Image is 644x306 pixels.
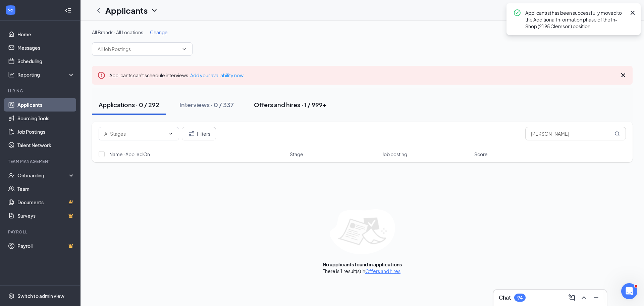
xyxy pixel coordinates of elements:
[8,229,73,235] div: Payroll
[382,151,407,158] span: Job posting
[97,71,105,79] svg: Error
[517,295,523,301] div: 94
[17,239,75,253] a: PayrollCrown
[474,151,488,158] span: Score
[525,127,626,140] input: Search in applications
[499,294,511,301] h3: Chat
[105,5,148,16] h1: Applicants
[92,29,143,35] span: All Brands · All Locations
[8,172,15,179] svg: UserCheck
[109,151,150,158] span: Name · Applied On
[580,294,588,302] svg: ChevronUp
[95,6,103,14] svg: ChevronLeft
[619,71,627,79] svg: Cross
[254,100,327,109] div: Offers and hires · 1 / 999+
[182,127,216,140] button: Filter Filters
[150,6,158,14] svg: ChevronDown
[187,130,196,138] svg: Filter
[323,261,402,268] div: No applicants found in applications
[17,112,75,125] a: Sourcing Tools
[17,182,75,195] a: Team
[290,151,303,158] span: Stage
[8,71,15,78] svg: Analysis
[17,125,75,138] a: Job Postings
[323,268,402,274] div: There is 1 result(s) in .
[17,293,64,299] div: Switch to admin view
[7,7,14,13] svg: WorkstreamLogo
[17,195,75,209] a: DocumentsCrown
[17,138,75,152] a: Talent Network
[99,100,159,109] div: Applications · 0 / 292
[330,209,395,254] img: empty-state
[104,130,165,137] input: All Stages
[8,88,73,94] div: Hiring
[17,28,75,41] a: Home
[17,209,75,222] a: SurveysCrown
[168,131,173,136] svg: ChevronDown
[8,293,15,299] svg: Settings
[109,72,244,78] span: Applicants can't schedule interviews.
[17,54,75,68] a: Scheduling
[579,292,589,303] button: ChevronUp
[567,292,577,303] button: ComposeMessage
[65,7,71,14] svg: Collapse
[365,268,400,274] a: Offers and hires
[181,46,187,52] svg: ChevronDown
[568,294,576,302] svg: ComposeMessage
[513,9,521,17] svg: CheckmarkCircle
[614,131,620,136] svg: MagnifyingGlass
[17,172,69,179] div: Onboarding
[629,9,637,17] svg: Cross
[17,41,75,54] a: Messages
[98,45,179,53] input: All Job Postings
[621,283,637,299] iframe: Intercom live chat
[592,294,600,302] svg: Minimize
[17,98,75,112] a: Applicants
[591,292,601,303] button: Minimize
[17,71,75,78] div: Reporting
[190,72,244,78] a: Add your availability now
[150,29,168,35] span: Change
[525,9,626,30] div: Applicant(s) has been successfully moved to the Additional Information phase of the In-Shop (2195...
[179,100,234,109] div: Interviews · 0 / 337
[8,159,73,164] div: Team Management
